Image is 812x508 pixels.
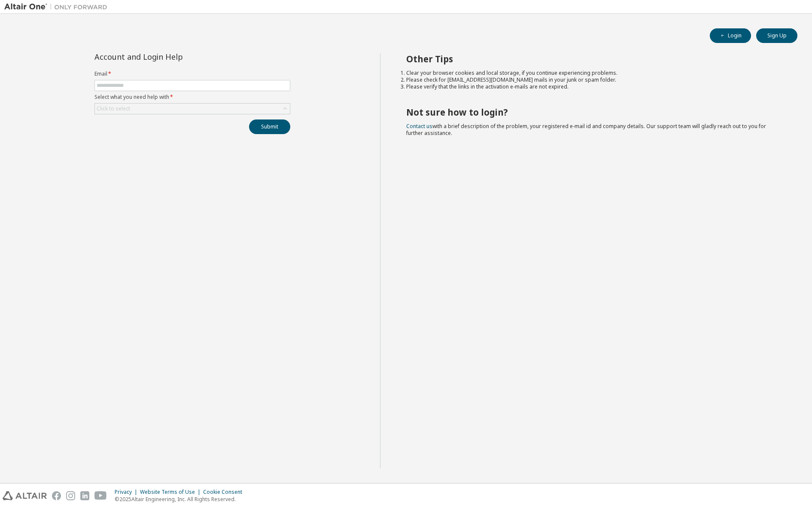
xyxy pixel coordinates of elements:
img: facebook.svg [52,491,61,500]
img: instagram.svg [66,491,75,500]
span: with a brief description of the problem, your registered e-mail id and company details. Our suppo... [406,122,766,137]
button: Submit [249,119,290,134]
li: Please check for [EMAIL_ADDRESS][DOMAIN_NAME] mails in your junk or spam folder. [406,77,782,83]
img: linkedin.svg [80,491,89,500]
div: Privacy [115,489,140,496]
div: Website Terms of Use [140,489,203,496]
label: Select what you need help with [94,94,290,101]
h2: Not sure how to login? [406,107,782,118]
div: Click to select [95,104,290,114]
button: Login [710,28,751,43]
label: Email [94,70,290,77]
a: Contact us [406,122,432,130]
img: Altair One [4,3,112,11]
img: youtube.svg [94,491,107,500]
p: © 2025 Altair Engineering, Inc. All Rights Reserved. [115,496,247,503]
li: Clear your browser cookies and local storage, if you continue experiencing problems. [406,70,782,77]
img: altair_logo.svg [3,491,47,500]
li: Please verify that the links in the activation e-mails are not expired. [406,83,782,90]
div: Account and Login Help [94,53,251,60]
div: Cookie Consent [203,489,247,496]
button: Sign Up [756,28,797,43]
h2: Other Tips [406,53,782,64]
div: Click to select [97,105,130,112]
